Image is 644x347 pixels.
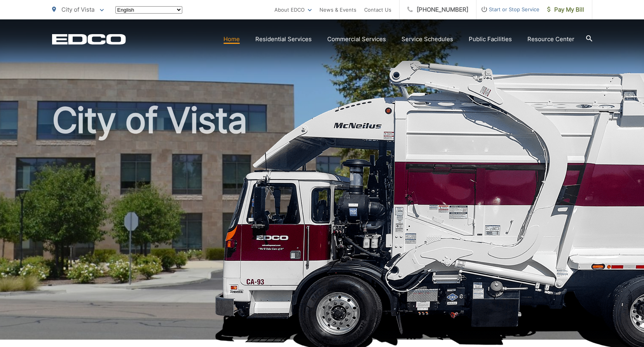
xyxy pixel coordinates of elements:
span: Pay My Bill [547,5,584,14]
a: News & Events [319,5,356,14]
a: Commercial Services [327,35,386,44]
a: About EDCO [274,5,312,14]
span: City of Vista [61,6,94,13]
h1: City of Vista [52,101,592,347]
a: Home [223,35,240,44]
a: Public Facilities [469,35,512,44]
a: Contact Us [364,5,391,14]
a: Residential Services [255,35,312,44]
a: Service Schedules [401,35,453,44]
select: Select a language [115,6,182,14]
a: EDCD logo. Return to the homepage. [52,34,126,45]
a: Resource Center [527,35,574,44]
